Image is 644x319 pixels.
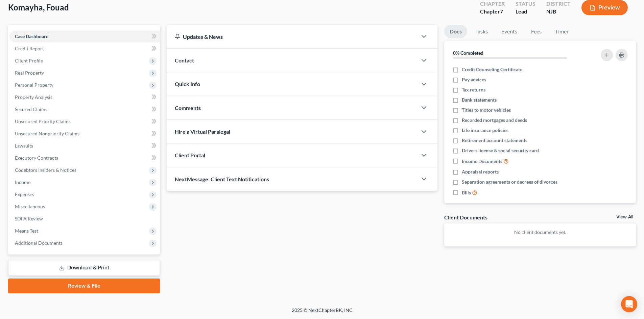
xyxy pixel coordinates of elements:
span: Case Dashboard [15,33,49,39]
a: Case Dashboard [9,30,160,43]
span: Recorded mortgages and deeds [462,117,527,124]
a: Executory Contracts [9,152,160,164]
span: Client Profile [15,58,43,63]
a: Lawsuits [9,140,160,152]
span: Property Analysis [15,94,52,100]
a: Fees [525,25,547,38]
a: Unsecured Priority Claims [9,115,160,128]
span: Unsecured Nonpriority Claims [15,131,79,136]
a: Docs [444,25,467,38]
span: Retirement account statements [462,137,527,144]
a: Secured Claims [9,103,160,115]
span: Client Portal [175,152,205,158]
span: Expenses [15,191,34,197]
p: No client documents yet. [450,229,630,236]
span: Codebtors Insiders & Notices [15,167,76,173]
a: View All [616,215,633,219]
div: Updates & News [175,33,409,40]
div: Client Documents [444,214,487,221]
span: Tax returns [462,86,485,93]
a: Review & File [8,278,160,293]
a: SOFA Review [9,213,160,225]
div: Open Intercom Messenger [621,296,637,312]
a: Tasks [470,25,493,38]
strong: 0% Completed [453,50,483,56]
span: Real Property [15,70,44,76]
span: Drivers license & social security card [462,147,539,154]
span: Means Test [15,228,38,234]
span: Pay advices [462,76,486,83]
span: 7 [500,8,503,15]
span: Contact [175,57,194,63]
a: Timer [550,25,574,38]
a: Events [496,25,523,38]
span: NextMessage: Client Text Notifications [175,176,269,182]
span: Separation agreements or decrees of divorces [462,179,557,185]
span: Additional Documents [15,240,63,246]
div: Lead [516,8,535,16]
span: Miscellaneous [15,204,45,209]
a: Download & Print [8,260,160,276]
span: Comments [175,105,201,111]
a: Property Analysis [9,91,160,103]
span: Income Documents [462,158,502,165]
span: Credit Counseling Certificate [462,66,522,73]
span: Unsecured Priority Claims [15,118,71,124]
div: Chapter [480,8,505,16]
span: Titles to motor vehicles [462,107,511,113]
span: Komayha, Fouad [8,2,69,12]
a: Credit Report [9,43,160,55]
span: Executory Contracts [15,155,58,161]
div: NJB [546,8,571,16]
span: Lawsuits [15,143,33,149]
span: Credit Report [15,46,44,51]
span: Appraisal reports [462,168,499,175]
span: Secured Claims [15,106,47,112]
span: Hire a Virtual Paralegal [175,128,230,135]
span: SOFA Review [15,216,43,221]
span: Quick Info [175,81,200,87]
span: Life insurance policies [462,127,508,134]
a: Unsecured Nonpriority Claims [9,128,160,140]
span: Income [15,179,30,185]
div: 2025 © NextChapterBK, INC [129,307,515,319]
span: Bank statements [462,97,497,103]
span: Bills [462,189,471,196]
span: Personal Property [15,82,53,88]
